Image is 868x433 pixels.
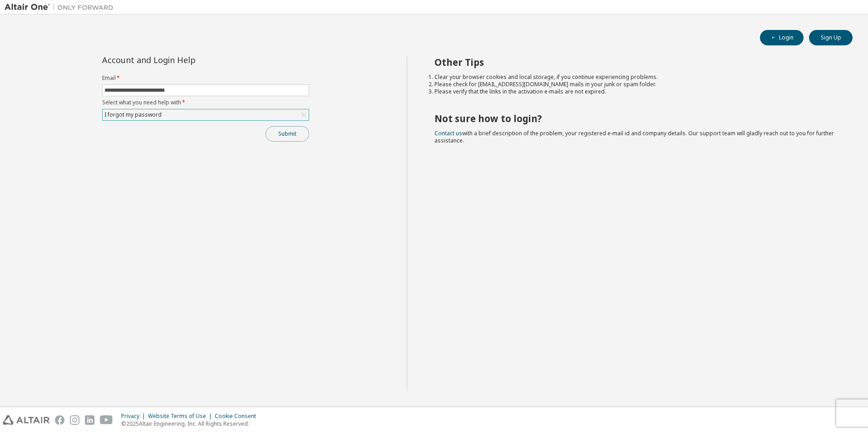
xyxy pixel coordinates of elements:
[102,56,268,64] div: Account and Login Help
[434,74,837,81] li: Clear your browser cookies and local storage, if you continue experiencing problems.
[70,415,79,425] img: instagram.svg
[434,56,837,68] h2: Other Tips
[434,129,462,137] a: Contact us
[215,413,261,420] div: Cookie Consent
[121,420,261,428] p: © 2025 Altair Engineering, Inc. All Rights Reserved.
[102,99,309,106] label: Select what you need help with
[760,30,804,45] button: Login
[121,413,148,420] div: Privacy
[434,129,834,144] span: with a brief description of the problem, your registered e-mail id and company details. Our suppo...
[3,415,49,425] img: altair_logo.svg
[5,3,118,12] img: Altair One
[809,30,853,45] button: Sign Up
[434,113,837,124] h2: Not sure how to login?
[85,415,94,425] img: linkedin.svg
[266,126,309,142] button: Submit
[434,88,837,95] li: Please verify that the links in the activation e-mails are not expired.
[55,415,64,425] img: facebook.svg
[100,415,113,425] img: youtube.svg
[103,109,309,120] div: I forgot my password
[102,74,309,82] label: Email
[103,110,163,120] div: I forgot my password
[148,413,215,420] div: Website Terms of Use
[434,81,837,88] li: Please check for [EMAIL_ADDRESS][DOMAIN_NAME] mails in your junk or spam folder.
